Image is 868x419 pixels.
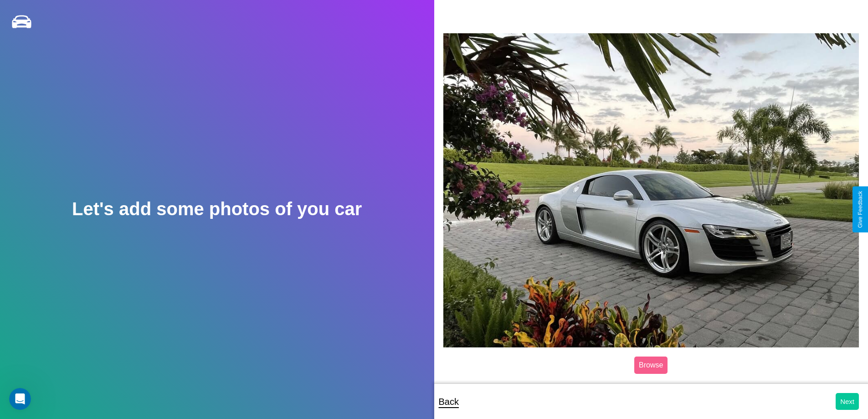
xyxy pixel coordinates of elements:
[439,393,459,410] p: Back
[857,191,863,228] div: Give Feedback
[9,388,31,410] iframe: Intercom live chat
[72,199,362,219] h2: Let's add some photos of you car
[634,357,668,374] label: Browse
[836,393,859,410] button: Next
[443,33,859,347] img: posted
